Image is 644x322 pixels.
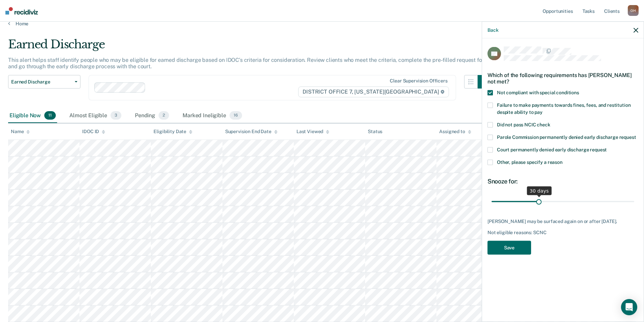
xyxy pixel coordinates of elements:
span: 16 [230,111,242,120]
div: Not eligible reasons: SCNC [487,230,638,236]
span: Parole Commission permanently denied early discharge request [497,134,636,140]
div: Almost Eligible [68,108,123,123]
div: 30 days [527,186,552,195]
div: Clear supervision officers [390,78,447,84]
div: [PERSON_NAME] may be surfaced again on or after [DATE]. [487,218,638,224]
a: Home [8,21,636,27]
div: Name [11,129,30,134]
span: Earned Discharge [11,79,72,85]
span: Did not pass NCIC check [497,122,550,127]
div: Eligible Now [8,108,57,123]
span: 2 [159,111,169,120]
div: O H [628,5,639,16]
span: Not compliant with special conditions [497,90,579,95]
div: Supervision End Date [225,129,278,134]
div: Status [368,129,382,134]
div: IDOC ID [82,129,105,134]
div: Open Intercom Messenger [621,299,637,315]
img: Recidiviz [5,7,38,15]
div: Earned Discharge [8,38,491,57]
p: This alert helps staff identify people who may be eligible for earned discharge based on IDOC’s c... [8,57,490,70]
div: Last Viewed [296,129,329,134]
span: Failure to make payments towards fines, fees, and restitution despite ability to pay [497,102,630,115]
button: Back [487,27,498,33]
div: Assigned to [439,129,471,134]
div: Marked Ineligible [181,108,243,123]
span: DISTRICT OFFICE 7, [US_STATE][GEOGRAPHIC_DATA] [298,86,449,97]
span: 11 [44,111,56,120]
span: Other, please specify a reason [497,159,563,165]
span: Court permanently denied early discharge request [497,147,607,152]
div: Which of the following requirements has [PERSON_NAME] not met? [487,66,638,90]
div: Eligibility Date [153,129,192,134]
div: Pending [134,108,170,123]
span: 3 [111,111,121,120]
div: Snooze for: [487,178,638,185]
button: Save [487,241,531,255]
